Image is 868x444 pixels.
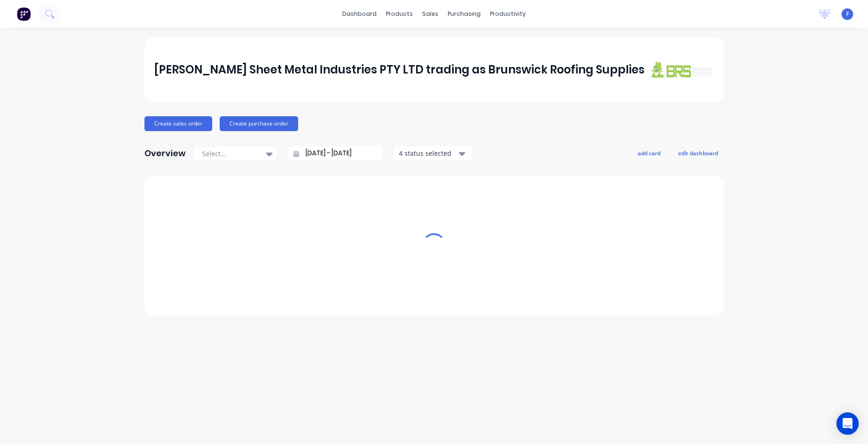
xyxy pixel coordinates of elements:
[836,412,859,435] div: Open Intercom Messenger
[672,147,724,159] button: edit dashboard
[154,60,645,79] div: [PERSON_NAME] Sheet Metal Industries PTY LTD trading as Brunswick Roofing Supplies
[399,148,457,158] div: 4 status selected
[394,146,473,160] button: 4 status selected
[338,7,381,21] a: dashboard
[443,7,485,21] div: purchasing
[220,116,298,131] button: Create purchase order
[846,10,849,18] span: F
[649,61,714,78] img: J A Sheet Metal Industries PTY LTD trading as Brunswick Roofing Supplies
[632,147,666,159] button: add card
[381,7,418,21] div: products
[144,144,186,163] div: Overview
[418,7,443,21] div: sales
[17,7,31,21] img: Factory
[144,116,212,131] button: Create sales order
[485,7,530,21] div: productivity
